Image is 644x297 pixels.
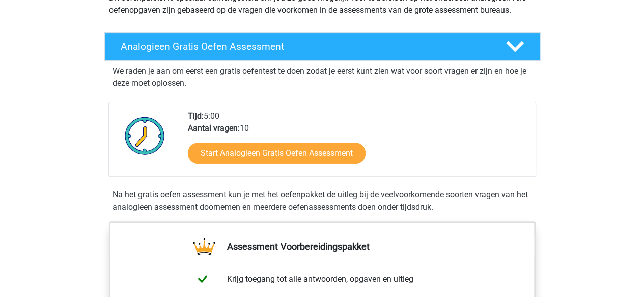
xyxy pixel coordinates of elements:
h4: Analogieen Gratis Oefen Assessment [121,41,489,52]
div: 5:00 10 [180,110,535,176]
a: Analogieen Gratis Oefen Assessment [100,32,544,61]
b: Tijd: [188,111,204,121]
img: Klok [119,110,171,161]
a: Start Analogieen Gratis Oefen Assessment [188,143,366,164]
div: Na het gratis oefen assessment kun je met het oefenpakket de uitleg bij de veelvoorkomende soorte... [108,189,536,213]
p: We raden je aan om eerst een gratis oefentest te doen zodat je eerst kunt zien wat voor soort vra... [113,65,532,89]
b: Aantal vragen: [188,123,240,133]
